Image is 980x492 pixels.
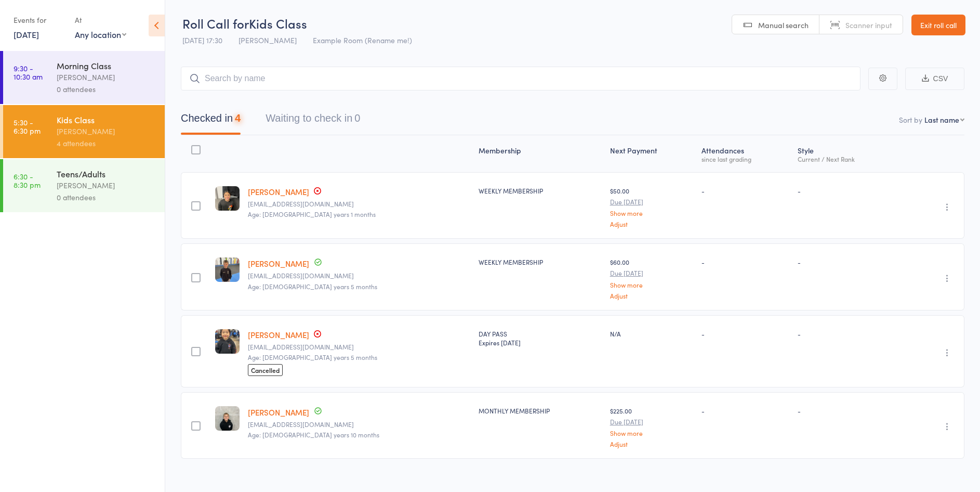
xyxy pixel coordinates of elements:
[14,118,41,135] time: 5:30 - 6:30 pm
[266,107,360,135] button: Waiting to check in0
[57,168,156,179] div: Teens/Adults
[845,20,892,30] span: Scanner input
[182,15,249,32] span: Roll Call for
[798,186,897,195] div: -
[610,329,694,338] div: N/A
[75,11,126,29] div: At
[479,329,602,347] div: DAY PASS
[697,140,793,167] div: Atten­dances
[248,258,309,269] a: [PERSON_NAME]
[758,20,809,30] span: Manual search
[313,35,412,45] span: Example Room (Rename me!)
[248,430,379,439] span: Age: [DEMOGRAPHIC_DATA] years 10 months
[181,67,860,90] input: Search by name
[479,338,602,347] div: Expires [DATE]
[57,114,156,125] div: Kids Class
[182,35,222,45] span: [DATE] 17:30
[798,329,897,338] div: -
[701,257,789,266] div: -
[235,112,241,124] div: 4
[215,257,240,282] img: image1751531244.png
[610,221,694,227] a: Adjust
[57,60,156,71] div: Morning Class
[248,343,470,351] small: Ken0hh_@hotmail.com
[57,71,156,83] div: [PERSON_NAME]
[610,198,694,205] small: Due [DATE]
[924,114,959,125] div: Last name
[57,125,156,137] div: [PERSON_NAME]
[610,418,694,425] small: Due [DATE]
[248,407,309,418] a: [PERSON_NAME]
[610,430,694,436] a: Show more
[3,105,165,158] a: 5:30 -6:30 pmKids Class[PERSON_NAME]4 attendees
[248,210,376,218] span: Age: [DEMOGRAPHIC_DATA] years 1 months
[215,186,240,211] img: image1749631245.png
[479,186,602,195] div: WEEKLY MEMBERSHIP
[75,29,126,40] div: Any location
[57,191,156,203] div: 0 attendees
[701,329,789,338] div: -
[798,406,897,415] div: -
[248,282,377,291] span: Age: [DEMOGRAPHIC_DATA] years 5 months
[215,406,240,431] img: image1748943070.png
[248,186,309,197] a: [PERSON_NAME]
[249,15,307,32] span: Kids Class
[3,159,165,212] a: 6:30 -8:30 pmTeens/Adults[PERSON_NAME]0 attendees
[610,186,694,227] div: $50.00
[701,186,789,195] div: -
[14,64,43,81] time: 9:30 - 10:30 am
[701,156,789,162] div: since last grading
[181,107,241,135] button: Checked in4
[14,29,39,40] a: [DATE]
[248,421,470,428] small: Samibrahim430@gmail.com
[57,83,156,95] div: 0 attendees
[798,156,897,162] div: Current / Next Rank
[610,292,694,299] a: Adjust
[610,406,694,447] div: $225.00
[57,137,156,149] div: 4 attendees
[248,329,309,340] a: [PERSON_NAME]
[3,51,165,104] a: 9:30 -10:30 amMorning Class[PERSON_NAME]0 attendees
[610,257,694,299] div: $60.00
[606,140,698,167] div: Next Payment
[14,172,41,189] time: 6:30 - 8:30 pm
[899,114,922,125] label: Sort by
[701,406,789,415] div: -
[911,15,965,35] a: Exit roll call
[610,210,694,216] a: Show more
[215,329,240,354] img: image1756111050.png
[248,272,470,279] small: Mderke84@gmail.com
[610,441,694,447] a: Adjust
[479,257,602,266] div: WEEKLY MEMBERSHIP
[905,68,964,90] button: CSV
[239,35,297,45] span: [PERSON_NAME]
[793,140,902,167] div: Style
[474,140,606,167] div: Membership
[14,11,64,29] div: Events for
[248,364,283,376] span: Cancelled
[610,269,694,277] small: Due [DATE]
[248,200,470,208] small: rdusting.31@hotmail.com
[610,281,694,288] a: Show more
[798,257,897,266] div: -
[248,353,377,361] span: Age: [DEMOGRAPHIC_DATA] years 5 months
[354,112,360,124] div: 0
[57,179,156,191] div: [PERSON_NAME]
[479,406,602,415] div: MONTHLY MEMBERSHIP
